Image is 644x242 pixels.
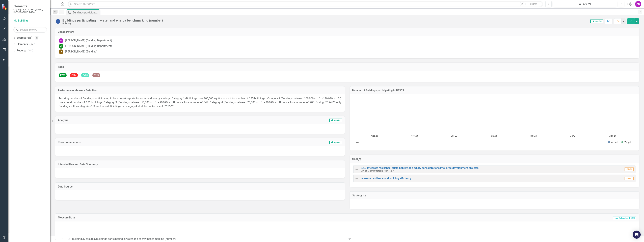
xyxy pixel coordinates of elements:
[73,10,99,15] div: Buildings participating in water and energy benchmarking (number)
[65,50,97,54] div: [PERSON_NAME] (Building)
[608,141,618,144] button: Show Actual
[34,36,39,39] div: 31
[58,216,298,219] h3: Measure Data
[329,141,342,144] span: Apr-24
[17,42,28,46] a: Elements
[58,141,238,144] h3: Recommendations
[621,141,631,144] button: Show Target
[635,1,641,7] button: AG
[355,176,359,180] img: Not Defined
[65,44,112,48] div: [PERSON_NAME] (Building Department)
[353,97,634,147] svg: Interactive chart
[65,39,112,43] div: [PERSON_NAME] (Building Department)
[2,4,8,10] img: ClearPoint Strategy
[352,158,636,161] h3: Goal(s)
[68,1,543,7] input: Search ClearPoint...
[58,30,636,33] h3: Collaborators
[58,89,342,92] h3: Performance Measure Definition
[58,185,342,188] h3: Data Source
[609,134,616,137] text: Apr-24
[590,20,603,23] span: Apr-24
[625,177,634,180] span: Q2-24
[13,19,47,23] a: Building
[81,73,89,77] span: FY25
[570,134,577,137] text: Mar-24
[361,169,395,172] small: City of Miami Strategic Plan (NEW)
[361,166,478,170] a: 2.5.3 Integrate resilience, sustainability and equity considerations into large development projects
[451,134,457,137] text: Dec-23
[59,73,67,77] span: FY23
[525,2,542,6] button: Search
[329,119,342,122] span: Apr-24
[371,134,378,137] text: Oct-23
[58,119,182,122] h3: Analysis
[411,134,418,137] text: Nov-23
[352,89,636,92] h3: Number of Buildings participating in BE305
[490,134,497,137] text: Jan-24
[13,27,47,33] input: Search Below...
[83,237,95,240] a: Measures
[13,8,47,14] small: City of [GEOGRAPHIC_DATA], [GEOGRAPHIC_DATA]
[613,216,636,220] span: Last Calculated [DATE]
[625,167,634,171] span: Q2-24
[13,4,47,8] span: Elements
[17,36,32,40] a: Scorecard(s)
[352,194,636,197] h3: Strategy(s)
[355,140,360,144] button: View chart menu, Chart
[96,237,176,240] div: Buildings participating in water and energy benchmarking (number)
[70,73,78,77] span: FY24
[353,97,636,147] div: Chart. Highcharts interactive chart.
[530,134,537,137] text: Feb-24
[553,1,617,7] button: Apr-24
[67,237,345,241] div: » »
[55,19,61,24] img: No Information
[62,18,163,22] div: Buildings participating in water and energy benchmarking (number)
[58,163,342,166] h3: Intended Use and Data Summary
[355,167,359,171] img: Not Defined
[72,237,82,240] a: Building
[633,231,641,239] div: Open Intercom Messenger
[28,49,33,52] div: 35
[30,43,35,46] div: 26
[530,3,537,5] span: Search
[59,97,341,108] p: Tracking number of Buildings participating in benchmark reports for water and energy savings. Cat...
[62,22,163,25] div: Building
[59,49,63,54] div: RS
[554,2,616,6] div: Apr-24
[361,177,412,180] a: Increase resilience and building efficiency.
[59,44,63,49] div: JI
[92,73,100,77] span: FY26
[59,38,63,43] div: AG
[17,49,26,53] a: Reports
[58,65,636,68] h3: Tags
